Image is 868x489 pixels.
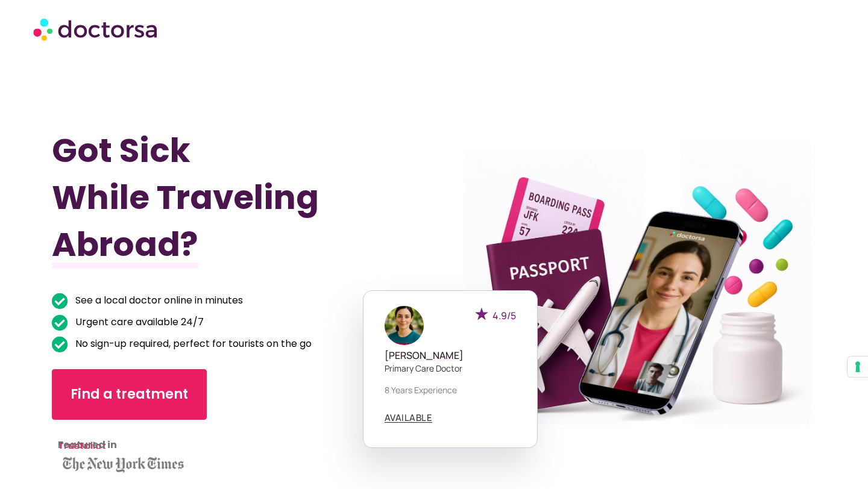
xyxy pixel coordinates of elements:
span: No sign-up required, perfect for tourists on the go [72,335,312,352]
button: Your consent preferences for tracking technologies [848,357,868,377]
h5: [PERSON_NAME] [385,350,516,361]
span: See a local doctor online in minutes [72,292,243,309]
h1: Got Sick While Traveling Abroad? [52,127,377,268]
span: Urgent care available 24/7 [72,314,204,331]
strong: Featured in [58,438,117,452]
span: Find a treatment [71,385,188,404]
span: 4.9/5 [492,309,516,322]
p: 8 years experience [385,384,516,396]
span: AVAILABLE [385,413,433,422]
p: Primary care doctor [385,362,516,375]
a: Find a treatment [52,369,207,420]
a: AVAILABLE [385,413,433,423]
